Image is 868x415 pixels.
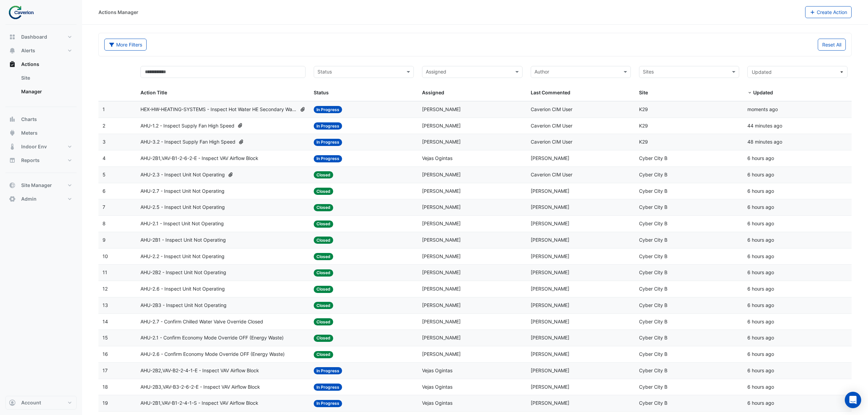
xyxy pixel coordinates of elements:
[531,253,569,259] span: [PERSON_NAME]
[639,123,648,129] span: K29
[639,172,667,177] span: Cyber City B
[747,139,782,145] span: 2025-08-11T17:02:28.203
[747,367,774,373] span: 2025-08-11T11:39:40.853
[5,112,77,126] button: Charts
[140,90,167,95] span: Action Title
[747,204,774,210] span: 2025-08-11T11:43:28.971
[747,237,774,243] span: 2025-08-11T11:42:48.577
[752,69,772,75] span: Updated
[103,351,108,357] span: 16
[103,139,106,145] span: 3
[9,61,16,68] app-icon: Actions
[639,269,667,275] span: Cyber City B
[422,253,461,259] span: [PERSON_NAME]
[422,188,461,194] span: [PERSON_NAME]
[103,106,105,112] span: 1
[5,396,77,410] button: Account
[639,367,667,373] span: Cyber City B
[639,384,667,390] span: Cyber City B
[9,143,16,150] app-icon: Indoor Env
[747,188,774,194] span: 2025-08-11T11:43:40.959
[422,237,461,243] span: [PERSON_NAME]
[639,188,667,194] span: Cyber City B
[314,204,333,211] span: Closed
[531,204,569,210] span: [PERSON_NAME]
[9,34,16,40] app-icon: Dashboard
[531,155,569,161] span: [PERSON_NAME]
[21,182,52,189] span: Site Manager
[314,90,329,95] span: Status
[140,285,225,293] span: AHU-2.6 - Inspect Unit Not Operating
[747,335,774,340] span: 2025-08-11T11:40:21.307
[140,399,258,407] span: AHU-2B1,VAV-B1-2-4-1-S - Inspect VAV Airflow Block
[531,188,569,194] span: [PERSON_NAME]
[103,220,106,226] span: 8
[140,334,284,342] span: AHU-2.1 - Confirm Economy Mode Override OFF (Energy Waste)
[103,188,106,194] span: 6
[639,400,667,406] span: Cyber City B
[314,318,333,325] span: Closed
[9,182,16,189] app-icon: Site Manager
[314,286,333,293] span: Closed
[103,253,108,259] span: 10
[422,172,461,177] span: [PERSON_NAME]
[747,106,778,112] span: 2025-08-11T17:46:23.715
[103,302,108,308] span: 13
[531,139,572,145] span: Caverion CIM User
[5,126,77,140] button: Meters
[531,123,572,129] span: Caverion CIM User
[103,384,108,390] span: 18
[639,155,667,161] span: Cyber City B
[639,106,648,112] span: K29
[747,319,774,324] span: 2025-08-11T11:41:19.553
[531,172,572,177] span: Caverion CIM User
[140,187,225,195] span: AHU-2.7 - Inspect Unit Not Operating
[747,269,774,275] span: 2025-08-11T11:42:04.792
[140,171,225,179] span: AHU-2.3 - Inspect Unit Not Operating
[140,367,259,375] span: AHU-2B2,VAV-B2-2-4-1-E - Inspect VAV Airflow Block
[103,155,106,161] span: 4
[21,399,41,406] span: Account
[103,319,108,324] span: 14
[140,318,263,326] span: AHU-2.7 - Confirm Chilled Water Valve Override Closed
[422,90,444,95] span: Assigned
[747,123,782,129] span: 2025-08-11T17:04:08.056
[639,286,667,292] span: Cyber City B
[639,319,667,324] span: Cyber City B
[314,122,342,130] span: In Progress
[531,286,569,292] span: [PERSON_NAME]
[5,140,77,153] button: Indoor Env
[21,143,47,150] span: Indoor Env
[5,57,77,71] button: Actions
[140,383,260,391] span: AHU-2B3,VAV-B3-2-6-2-E - Inspect VAV Airflow Block
[639,90,648,95] span: Site
[314,384,342,391] span: In Progress
[422,286,461,292] span: [PERSON_NAME]
[639,237,667,243] span: Cyber City B
[531,400,569,406] span: [PERSON_NAME]
[422,204,461,210] span: [PERSON_NAME]
[140,302,227,309] span: AHU-2B3 - Inspect Unit Not Operating
[747,220,774,226] span: 2025-08-11T11:43:00.881
[140,122,234,130] span: AHU-1.2 - Inspect Supply Fan High Speed
[531,384,569,390] span: [PERSON_NAME]
[140,138,235,146] span: AHU-3.2 - Inspect Supply Fan High Speed
[747,351,774,357] span: 2025-08-11T11:39:53.079
[422,139,461,145] span: [PERSON_NAME]
[314,335,333,342] span: Closed
[21,157,40,164] span: Reports
[314,237,333,244] span: Closed
[747,400,774,406] span: 2025-08-11T11:37:07.098
[5,178,77,192] button: Site Manager
[9,47,16,54] app-icon: Alerts
[314,367,342,374] span: In Progress
[140,350,285,358] span: AHU-2.6 - Confirm Economy Mode Override OFF (Energy Waste)
[747,286,774,292] span: 2025-08-11T11:41:53.229
[531,237,569,243] span: [PERSON_NAME]
[103,400,108,406] span: 19
[639,204,667,210] span: Cyber City B
[747,172,774,177] span: 2025-08-11T11:43:51.875
[845,392,861,408] div: Open Intercom Messenger
[747,155,774,161] span: 2025-08-11T11:45:24.211
[314,188,333,195] span: Closed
